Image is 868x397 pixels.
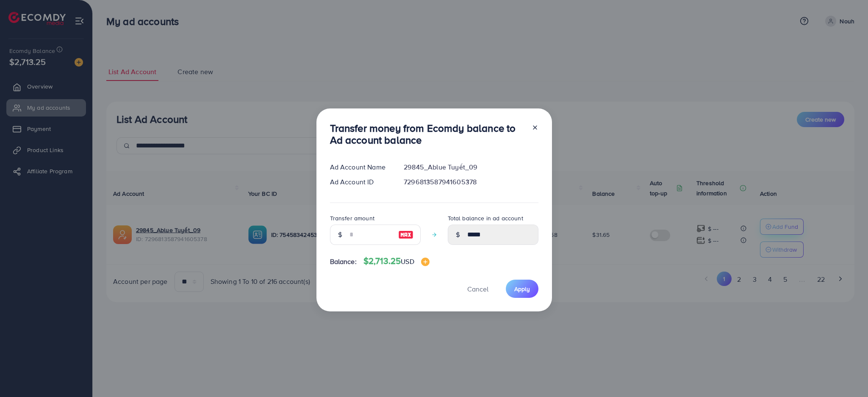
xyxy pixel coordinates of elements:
iframe: Chat [832,359,862,391]
span: Cancel [467,284,488,294]
span: Apply [514,285,530,293]
span: USD [401,257,414,266]
button: Cancel [457,280,499,298]
div: 29845_Ablue Tuyết_09 [397,162,545,172]
span: Balance: [330,257,357,267]
h3: Transfer money from Ecomdy balance to Ad account balance [330,122,525,147]
label: Transfer amount [330,214,374,222]
h4: $2,713.25 [363,256,430,267]
img: image [398,230,413,240]
img: image [421,258,430,266]
div: Ad Account Name [323,162,397,172]
button: Apply [506,280,538,298]
div: 7296813587941605378 [397,177,545,187]
div: Ad Account ID [323,177,397,187]
label: Total balance in ad account [448,214,523,222]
